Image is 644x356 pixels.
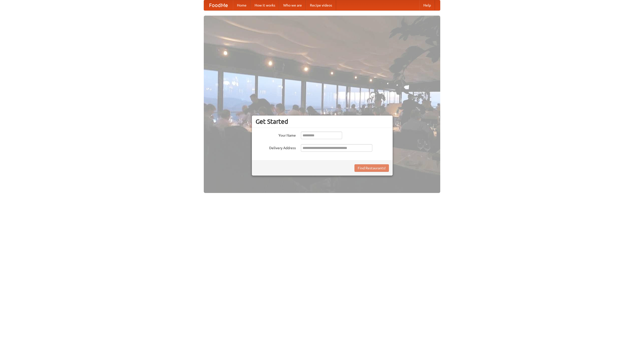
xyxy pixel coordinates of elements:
button: Find Restaurants! [354,164,389,172]
a: Recipe videos [306,0,336,10]
label: Your Name [256,132,296,138]
a: FoodMe [204,0,233,10]
a: How it works [251,0,279,10]
h3: Get Started [256,118,389,125]
a: Help [419,0,435,10]
a: Who we are [279,0,306,10]
label: Delivery Address [256,144,296,150]
a: Home [233,0,251,10]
